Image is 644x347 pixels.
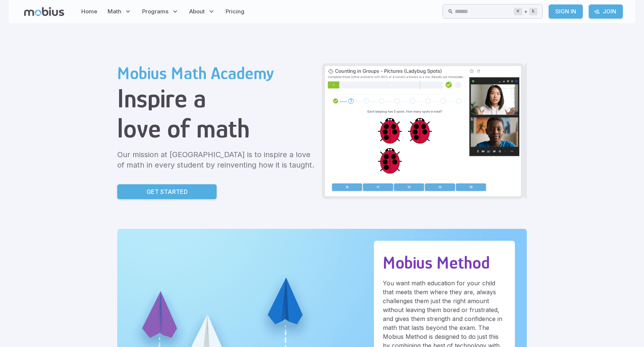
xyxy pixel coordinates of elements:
[117,113,316,143] h1: love of math
[325,66,521,196] img: Grade 2 Class
[223,3,247,20] a: Pricing
[79,3,99,20] a: Home
[529,8,538,15] kbd: k
[589,4,623,19] a: Join
[383,253,506,273] h2: Mobius Method
[549,4,583,19] a: Sign In
[108,7,121,16] span: Math
[117,83,316,113] h1: Inspire a
[514,8,522,15] kbd: ⌘
[117,63,316,83] h2: Mobius Math Academy
[117,184,217,199] a: Get Started
[117,149,316,170] p: Our mission at [GEOGRAPHIC_DATA] is to inspire a love of math in every student by reinventing how...
[147,187,188,196] p: Get Started
[142,7,168,16] span: Programs
[514,7,538,16] div: +
[189,7,205,16] span: About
